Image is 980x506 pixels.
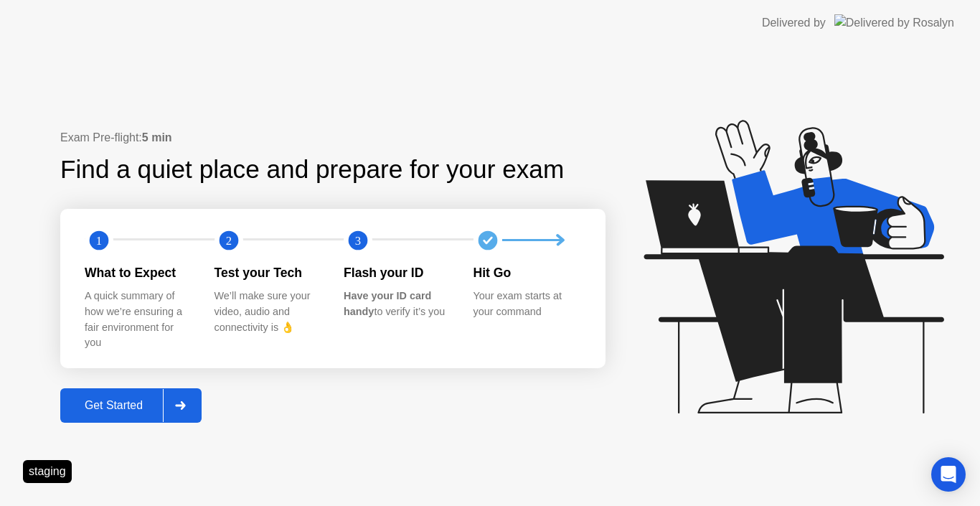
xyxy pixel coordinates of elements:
[96,234,102,248] text: 1
[60,129,606,146] div: Exam Pre-flight:
[344,290,431,317] b: Have your ID card handy
[60,151,566,189] div: Find a quiet place and prepare for your exam
[344,263,451,282] div: Flash your ID
[931,457,966,492] div: Open Intercom Messenger
[473,263,580,282] div: Hit Go
[762,14,826,32] div: Delivered by
[834,14,954,31] img: Delivered by Rosalyn
[142,131,172,144] b: 5 min
[215,289,321,335] div: We’ll make sure your video, audio and connectivity is 👌
[23,460,72,483] div: staging
[473,289,580,319] div: Your exam starts at your command
[355,234,361,248] text: 3
[85,263,192,282] div: What to Expect
[225,234,231,248] text: 2
[60,388,202,423] button: Get Started
[344,289,451,319] div: to verify it’s you
[215,263,321,282] div: Test your Tech
[85,289,192,350] div: A quick summary of how we’re ensuring a fair environment for you
[65,399,163,412] div: Get Started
